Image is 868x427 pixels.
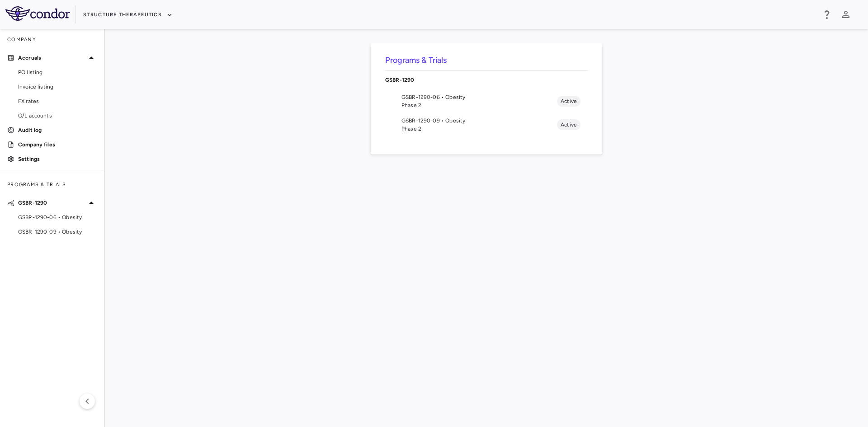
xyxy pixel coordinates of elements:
div: GSBR-1290 [385,70,588,89]
span: Invoice listing [18,83,97,91]
img: logo-full-BYUhSk78.svg [5,6,70,21]
span: GSBR-1290-09 • Obesity [401,117,557,125]
p: GSBR-1290 [385,76,588,84]
p: Settings [18,155,97,163]
span: Phase 2 [401,125,557,133]
button: Structure Therapeutics [83,8,173,22]
span: FX rates [18,97,97,105]
li: GSBR-1290-09 • ObesityPhase 2Active [385,113,588,136]
span: G/L accounts [18,112,97,120]
span: GSBR-1290-06 • Obesity [401,93,557,101]
h6: Programs & Trials [385,54,588,66]
p: Company files [18,141,97,149]
span: Phase 2 [401,101,557,109]
p: GSBR-1290 [18,199,86,207]
p: Audit log [18,126,97,134]
span: PO listing [18,68,97,76]
li: GSBR-1290-06 • ObesityPhase 2Active [385,89,588,113]
span: Active [557,97,580,105]
span: GSBR-1290-09 • Obesity [18,228,97,236]
span: Active [557,121,580,129]
span: GSBR-1290-06 • Obesity [18,213,97,221]
p: Accruals [18,54,86,62]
